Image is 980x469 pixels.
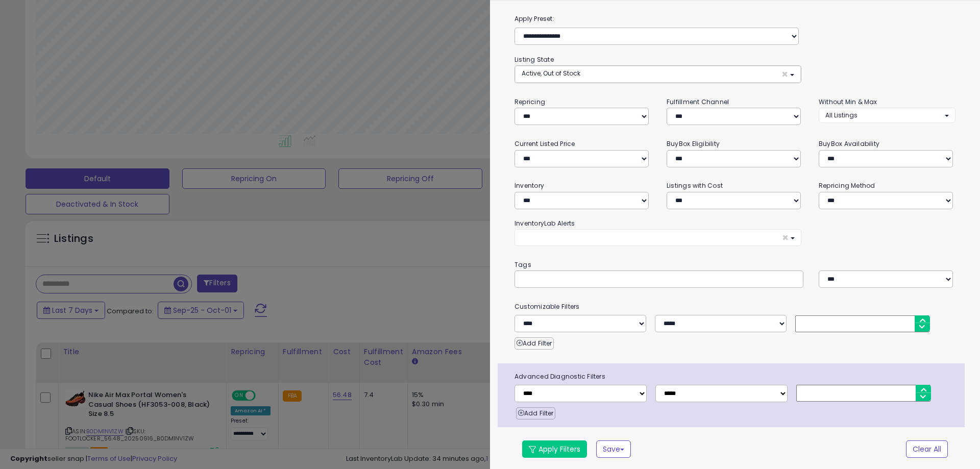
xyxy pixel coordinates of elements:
small: BuyBox Availability [819,139,879,148]
button: Clear All [906,440,948,458]
button: Active, Out of Stock × [515,66,801,83]
small: Fulfillment Channel [667,97,729,106]
button: × [514,229,801,246]
span: All Listings [825,111,857,119]
small: Listings with Cost [667,181,723,190]
span: × [782,232,789,243]
small: Repricing [514,97,545,106]
span: Active, Out of Stock [522,69,580,78]
small: InventoryLab Alerts [514,219,575,228]
label: Apply Preset: [507,13,963,24]
button: Save [596,440,631,458]
small: Current Listed Price [514,139,575,148]
small: Customizable Filters [507,301,963,312]
button: Add Filter [516,407,555,419]
span: Advanced Diagnostic Filters [507,371,965,382]
small: Tags [507,259,963,270]
small: BuyBox Eligibility [667,139,720,148]
span: × [781,69,788,80]
button: Add Filter [514,337,554,350]
small: Listing State [514,55,554,64]
button: All Listings [819,108,955,122]
small: Without Min & Max [819,97,877,106]
small: Inventory [514,181,544,190]
button: Apply Filters [522,440,587,458]
small: Repricing Method [819,181,875,190]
